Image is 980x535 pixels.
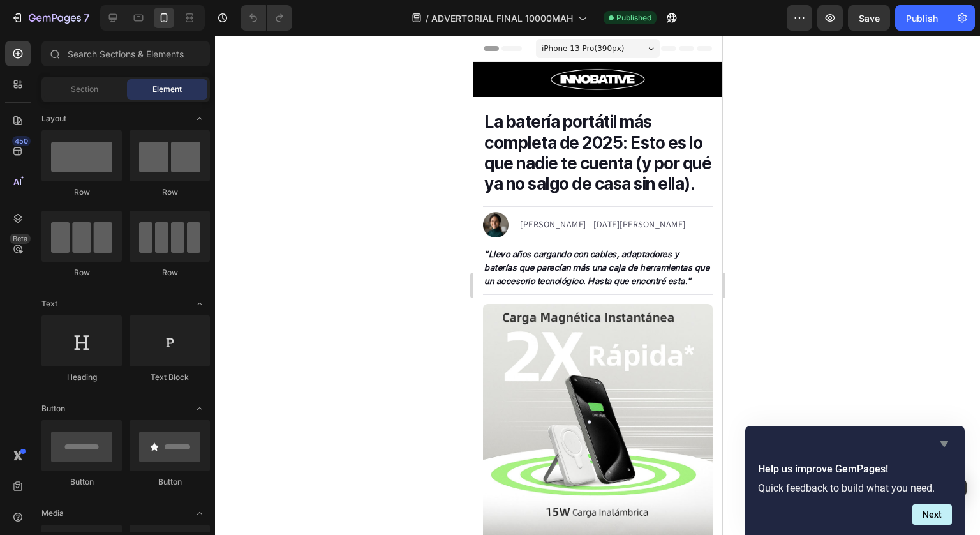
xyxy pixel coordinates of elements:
span: Layout [41,113,66,124]
div: Row [41,186,122,198]
button: Hide survey [937,436,952,451]
span: Element [152,84,182,95]
iframe: Design area [473,36,722,535]
p: 7 [84,10,89,26]
div: Help us improve GemPages! [758,436,952,525]
div: Row [41,267,122,278]
div: Row [130,267,210,278]
div: 450 [12,136,31,146]
button: 7 [5,5,95,31]
span: Toggle open [189,109,210,129]
span: Media [41,508,64,519]
p: Quick feedback to build what you need. [758,482,952,494]
span: / [426,11,429,25]
button: Next question [912,504,952,525]
div: Beta [10,234,31,244]
div: Button [41,476,122,488]
span: Save [859,13,880,24]
span: Published [616,12,651,24]
div: Text Block [130,372,210,383]
span: Toggle open [189,294,210,314]
span: Button [41,403,65,414]
button: Save [848,5,890,31]
span: Toggle open [189,398,210,419]
div: Button [130,476,210,488]
input: Search Sections & Elements [41,41,210,66]
div: Heading [41,372,122,383]
span: Text [41,298,57,310]
div: Undo/Redo [241,5,292,31]
div: Row [130,186,210,198]
h2: Help us improve GemPages! [758,462,952,477]
div: Publish [906,11,938,25]
span: Section [71,84,98,95]
span: ADVERTORIAL FINAL 10000MAH [431,11,573,25]
button: Publish [895,5,949,31]
span: Toggle open [189,503,210,524]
